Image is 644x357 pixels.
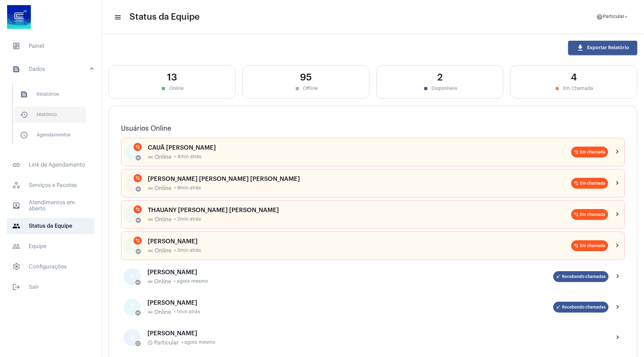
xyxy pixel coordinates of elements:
[116,72,228,83] div: 13
[5,3,33,31] img: d4669ae0-8c07-2337-4f67-34b0df7f5ae4.jpeg
[614,273,622,281] mat-icon: chevron_right
[114,13,121,21] mat-icon: sidenav icon
[12,222,20,230] mat-icon: sidenav icon
[574,243,579,248] mat-icon: phone_in_talk
[124,329,141,346] div: B
[148,175,571,182] div: [PERSON_NAME] [PERSON_NAME] [PERSON_NAME]
[15,127,86,143] span: Agendamentos
[249,86,362,92] div: Offline
[12,65,90,73] mat-panel-title: Dados
[174,279,208,284] span: • agora mesmo
[12,283,20,291] mat-icon: sidenav icon
[129,12,200,22] span: Status da Equipe
[124,237,141,254] div: V
[7,259,95,275] span: Configurações
[383,72,496,83] div: 2
[147,299,553,306] div: [PERSON_NAME]
[148,217,153,222] mat-icon: online_prediction
[614,334,622,342] mat-icon: chevron_right
[174,248,201,253] span: • 5min atrás
[20,131,28,139] mat-icon: sidenav icon
[155,154,172,160] span: Online
[135,207,140,212] mat-icon: phone_in_talk
[383,86,496,92] div: Disponíveis
[174,154,201,159] span: • 4min atrás
[148,238,571,245] div: [PERSON_NAME]
[15,107,86,123] span: Histórico
[574,212,579,217] mat-icon: phone_in_talk
[148,207,571,213] div: THAUANY [PERSON_NAME] [PERSON_NAME]
[7,238,95,255] span: Equipe
[613,179,622,187] mat-icon: chevron_right
[148,144,571,151] div: CAUÃ [PERSON_NAME]
[623,14,629,20] mat-icon: arrow_drop_down
[517,72,630,83] div: 4
[124,144,141,161] div: C
[148,186,153,191] mat-icon: online_prediction
[4,58,101,80] mat-expansion-panel-header: sidenav iconDados
[613,148,622,156] mat-icon: chevron_right
[592,10,633,24] button: Particular
[116,86,228,92] div: Online
[7,177,95,193] span: Serviços e Pacotes
[174,309,200,315] span: • 1min atrás
[15,86,86,102] span: Relatórios
[603,15,624,19] span: Particular
[576,44,584,52] mat-icon: download
[155,185,172,191] span: Online
[613,242,622,250] mat-icon: chevron_right
[12,202,20,210] mat-icon: sidenav icon
[124,206,141,223] div: T
[135,145,140,149] mat-icon: phone_in_talk
[614,303,622,311] mat-icon: chevron_right
[147,340,153,345] mat-icon: do_not_disturb
[136,281,140,284] mat-icon: online_prediction
[556,274,561,279] mat-icon: call_received
[12,42,20,50] span: sidenav icon
[12,65,20,73] mat-icon: sidenav icon
[174,186,201,191] span: • 8min atrás
[12,161,20,169] mat-icon: sidenav icon
[147,330,608,337] div: [PERSON_NAME]
[613,210,622,219] mat-icon: chevron_right
[137,250,140,253] mat-icon: online_prediction
[124,175,141,192] div: N
[20,90,28,98] mat-icon: sidenav icon
[160,86,166,92] mat-icon: stop
[7,218,95,234] span: Status da Equipe
[136,311,140,315] mat-icon: online_prediction
[124,299,141,316] div: T
[556,305,561,309] mat-icon: call_received
[20,111,28,119] mat-icon: sidenav icon
[423,86,429,92] mat-icon: stop
[181,340,215,345] span: • agora mesmo
[135,238,140,243] mat-icon: phone_in_talk
[596,14,603,20] mat-icon: help
[7,38,95,54] span: Painel
[568,41,637,55] button: Exportar Relatório
[571,240,608,251] mat-chip: Em chamada
[12,181,20,189] span: sidenav icon
[148,154,153,160] mat-icon: online_prediction
[174,217,201,222] span: • 2min atrás
[155,248,172,254] span: Online
[147,309,153,315] mat-icon: online_prediction
[121,125,625,132] h3: Usuários Online
[553,271,608,282] mat-chip: Recebendo chamadas
[147,279,153,284] mat-icon: online_prediction
[137,187,140,191] mat-icon: online_prediction
[554,86,560,92] mat-icon: stop
[147,269,553,276] div: [PERSON_NAME]
[148,248,153,253] mat-icon: online_prediction
[553,302,608,313] mat-chip: Recebendo chamadas
[4,80,101,153] div: sidenav iconDados
[574,181,579,186] mat-icon: phone_in_talk
[137,219,140,222] mat-icon: online_prediction
[576,45,629,50] span: Exportar Relatório
[137,156,140,159] mat-icon: online_prediction
[124,268,141,285] div: L
[571,209,608,220] mat-chip: Em chamada
[294,86,300,92] mat-icon: stop
[12,263,20,271] span: sidenav icon
[135,176,140,181] mat-icon: phone_in_talk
